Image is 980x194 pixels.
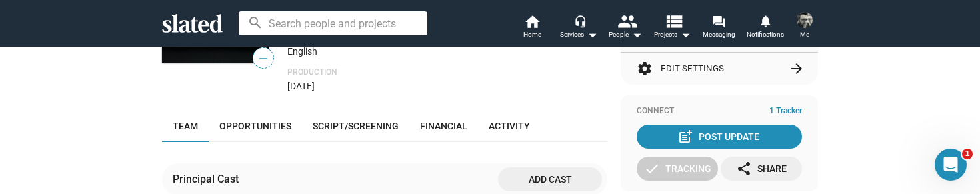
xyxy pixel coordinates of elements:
span: [DATE] [287,81,315,91]
span: Notifications [747,27,784,43]
button: David ByrneMe [789,9,821,44]
div: Post Update [680,125,759,149]
img: David Byrne [797,12,813,28]
span: 1 Tracker [769,106,802,117]
div: Connect [637,106,802,117]
span: — [253,50,273,67]
mat-icon: arrow_forward [789,61,805,77]
span: 1 [962,149,973,159]
mat-icon: notifications [759,14,771,27]
a: Team [162,110,209,142]
iframe: Intercom live chat [935,149,967,181]
a: Script/Screening [302,110,409,142]
button: Share [721,157,802,181]
a: Opportunities [209,110,302,142]
div: Principal Cast [173,172,244,186]
mat-icon: check [644,161,660,177]
button: Tracking [637,157,718,181]
span: Script/Screening [313,121,399,131]
a: Financial [409,110,478,142]
mat-icon: arrow_drop_down [677,27,693,43]
button: Add cast [498,167,602,191]
mat-icon: post_add [677,129,693,145]
button: Post Update [637,125,802,149]
mat-icon: headset_mic [574,15,586,27]
a: Messaging [695,13,742,43]
span: English [287,46,317,57]
div: Services [560,27,597,43]
span: Add cast [509,167,591,191]
span: Activity [489,121,530,131]
span: Home [523,27,541,43]
button: Projects [649,13,695,43]
span: Financial [420,121,467,131]
a: Activity [478,110,541,142]
a: Home [509,13,555,43]
p: Production [287,67,607,78]
mat-icon: view_list [664,11,683,31]
button: Services [555,13,602,43]
mat-icon: share [736,161,752,177]
div: Share [736,157,787,181]
div: Tracking [644,157,711,181]
input: Search people and projects [239,11,427,35]
div: People [609,27,642,43]
span: Opportunities [219,121,291,131]
mat-icon: arrow_drop_down [629,27,645,43]
a: Notifications [742,13,789,43]
mat-icon: home [524,13,540,29]
span: Messaging [703,27,735,43]
span: Projects [654,27,691,43]
mat-icon: people [617,11,637,31]
button: Edit Settings [637,53,802,85]
span: Team [173,121,198,131]
button: People [602,13,649,43]
mat-icon: forum [712,15,725,27]
mat-icon: arrow_drop_down [584,27,600,43]
mat-icon: settings [637,61,653,77]
span: Me [800,27,809,43]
